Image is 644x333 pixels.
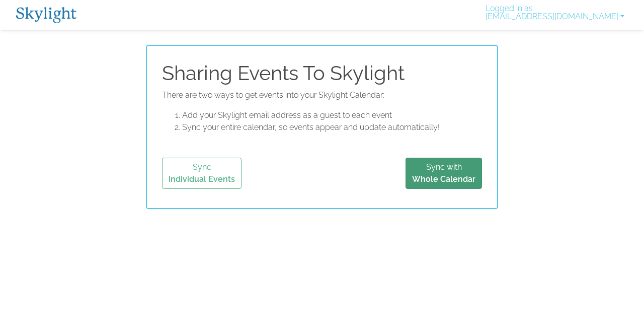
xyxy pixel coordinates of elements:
a: SyncIndividual Events [162,158,242,189]
img: Skylight [16,7,76,23]
b: Individual Events [169,174,235,184]
p: There are two ways to get events into your Skylight Calendar: [162,89,482,101]
li: Sync your entire calendar, so events appear and update automatically! [182,121,482,134]
h1: Sharing Events To Skylight [162,61,482,85]
b: Whole Calendar [412,174,475,184]
button: Sync withWhole Calendar [406,158,482,189]
li: Add your Skylight email address as a guest to each event [182,109,482,121]
a: Logged in as[EMAIL_ADDRESS][DOMAIN_NAME] [481,5,628,25]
